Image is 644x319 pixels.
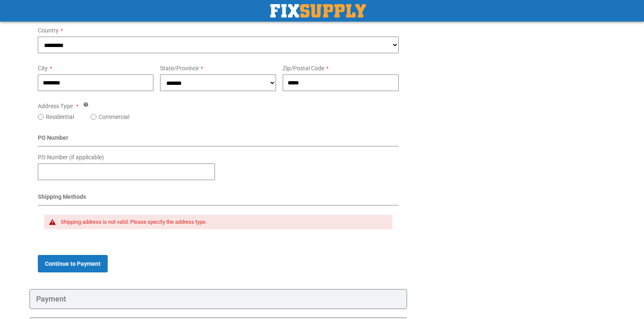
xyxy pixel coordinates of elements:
span: Zip/Postal Code [283,65,324,72]
div: Shipping address is not valid. Please specify the address type. [61,219,385,225]
span: PO Number (if applicable) [38,154,104,161]
span: Continue to Payment [45,260,101,267]
div: Payment [30,289,407,309]
span: Address Type [38,103,73,109]
a: store logo [270,4,366,17]
label: Commercial [99,113,129,121]
label: Residential [46,113,74,121]
div: Shipping Methods [38,193,399,205]
button: Continue to Payment [38,255,108,272]
span: Country [38,27,59,34]
span: State/Province [160,65,199,72]
span: City [38,65,48,72]
div: PO Number [38,134,399,146]
img: Fix Industrial Supply [270,4,366,17]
